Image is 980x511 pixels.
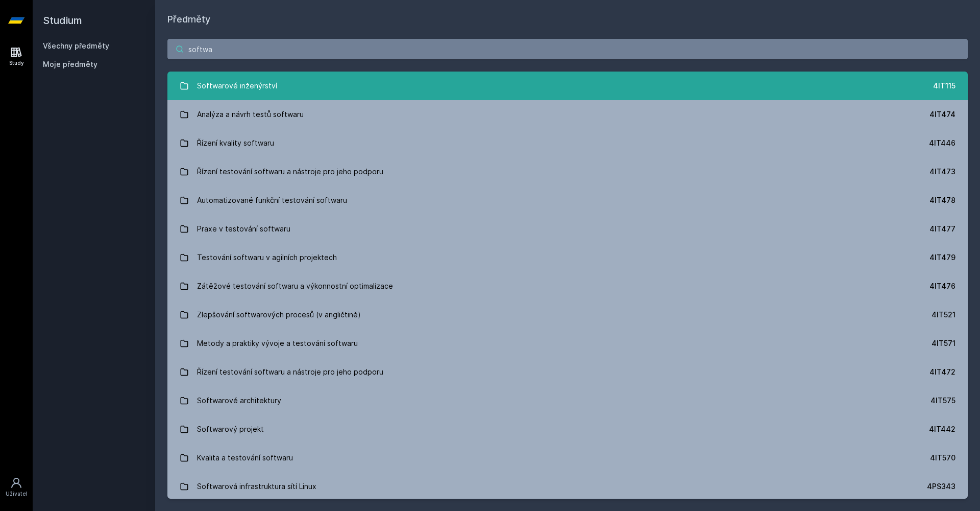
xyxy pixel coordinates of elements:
[933,81,955,91] div: 4IT115
[929,109,955,120] div: 4IT474
[927,481,955,492] div: 4PS343
[167,157,968,186] a: Řízení testování softwaru a nástroje pro jeho podporu 4IT473
[930,453,955,463] div: 4IT570
[2,41,31,72] a: Study
[197,76,277,96] div: Softwarové inženýrství
[167,358,968,386] a: Řízení testování softwaru a nástroje pro jeho podporu 4IT472
[929,424,955,434] div: 4IT442
[197,190,347,211] div: Automatizované funkční testování softwaru
[167,12,968,27] h1: Předměty
[167,129,968,157] a: Řízení kvality softwaru 4IT446
[929,281,955,291] div: 4IT476
[929,224,955,234] div: 4IT477
[197,362,383,382] div: Řízení testování softwaru a nástroje pro jeho podporu
[929,138,955,148] div: 4IT446
[197,276,393,296] div: Zátěžové testování softwaru a výkonnostní optimalizace
[197,419,264,439] div: Softwarový projekt
[167,472,968,501] a: Softwarová infrastruktura sítí Linux 4PS343
[43,41,109,50] a: Všechny předměty
[932,310,955,320] div: 4IT521
[197,247,337,268] div: Testování softwaru v agilních projektech
[197,305,361,325] div: Zlepšování softwarových procesů (v angličtině)
[2,472,31,503] a: Uživatel
[929,367,955,377] div: 4IT472
[929,252,955,263] div: 4IT479
[197,161,383,182] div: Řízení testování softwaru a nástroje pro jeho podporu
[197,333,358,354] div: Metody a praktiky vývoje a testování softwaru
[167,215,968,243] a: Praxe v testování softwaru 4IT477
[167,272,968,300] a: Zátěžové testování softwaru a výkonnostní optimalizace 4IT476
[929,167,955,177] div: 4IT473
[167,300,968,329] a: Zlepšování softwarových procesů (v angličtině) 4IT521
[167,415,968,444] a: Softwarový projekt 4IT442
[167,243,968,272] a: Testování softwaru v agilních projektech 4IT479
[167,329,968,358] a: Metody a praktiky vývoje a testování softwaru 4IT571
[167,386,968,415] a: Softwarové architektury 4IT575
[197,104,304,125] div: Analýza a návrh testů softwaru
[197,219,290,239] div: Praxe v testování softwaru
[930,396,955,406] div: 4IT575
[167,39,968,59] input: Název nebo ident předmětu…
[167,444,968,472] a: Kvalita a testování softwaru 4IT570
[9,59,24,67] div: Study
[43,59,97,69] span: Moje předměty
[197,476,316,497] div: Softwarová infrastruktura sítí Linux
[167,186,968,215] a: Automatizované funkční testování softwaru 4IT478
[6,490,27,498] div: Uživatel
[929,195,955,205] div: 4IT478
[197,390,281,411] div: Softwarové architektury
[197,448,293,468] div: Kvalita a testování softwaru
[167,100,968,129] a: Analýza a návrh testů softwaru 4IT474
[167,72,968,100] a: Softwarové inženýrství 4IT115
[932,338,955,349] div: 4IT571
[197,133,274,153] div: Řízení kvality softwaru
